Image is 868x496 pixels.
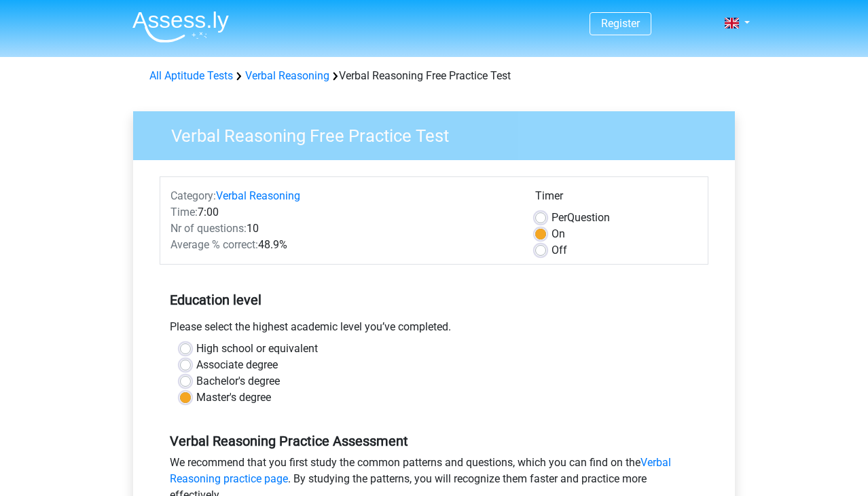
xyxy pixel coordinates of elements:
label: Bachelor's degree [196,373,280,389]
label: Master's degree [196,389,271,406]
span: Per [551,211,567,224]
div: Verbal Reasoning Free Practice Test [144,68,724,84]
h5: Verbal Reasoning Practice Assessment [170,433,698,449]
a: Verbal Reasoning [245,69,329,82]
label: On [551,226,565,242]
h3: Verbal Reasoning Free Practice Test [155,120,725,147]
label: Associate degree [196,357,278,373]
span: Category: [170,189,216,202]
a: All Aptitude Tests [149,69,233,82]
h5: Education level [170,286,698,313]
div: 7:00 [160,204,525,221]
span: Nr of questions: [170,222,247,235]
a: Register [601,17,640,30]
div: 10 [160,221,525,237]
label: High school or equivalent [196,341,318,357]
label: Question [551,210,610,226]
label: Off [551,242,567,259]
div: 48.9% [160,237,525,253]
a: Verbal Reasoning [216,189,300,202]
span: Average % correct: [170,238,258,251]
span: Time: [170,206,198,218]
div: Please select the highest academic level you’ve completed. [160,319,708,341]
img: Assessly [132,11,229,43]
div: Timer [535,188,698,210]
